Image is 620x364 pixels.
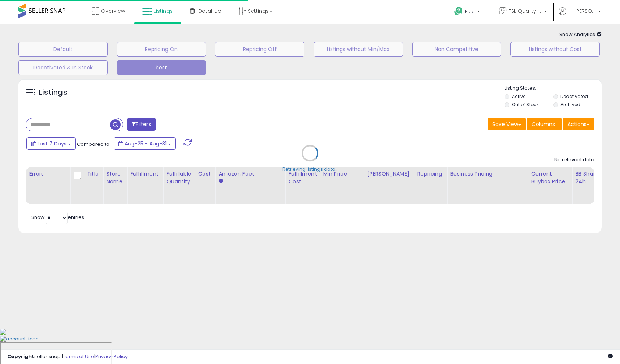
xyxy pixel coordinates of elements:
[559,7,601,24] a: Hi [PERSON_NAME]
[509,7,542,15] span: TSL Quality Products
[412,42,502,57] button: Non Competitive
[314,42,403,57] button: Listings without Min/Max
[18,42,108,57] button: Default
[465,8,475,15] span: Help
[282,166,338,173] div: Retrieving listings data..
[117,60,206,75] button: best
[454,7,463,16] i: Get Help
[215,42,304,57] button: Repricing Off
[18,60,108,75] button: Deactivated & In Stock
[448,1,487,24] a: Help
[568,7,596,15] span: Hi [PERSON_NAME]
[510,42,600,57] button: Listings without Cost
[101,7,125,15] span: Overview
[154,7,173,15] span: Listings
[198,7,221,15] span: DataHub
[117,42,206,57] button: Repricing On
[559,31,602,38] span: Show Analytics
